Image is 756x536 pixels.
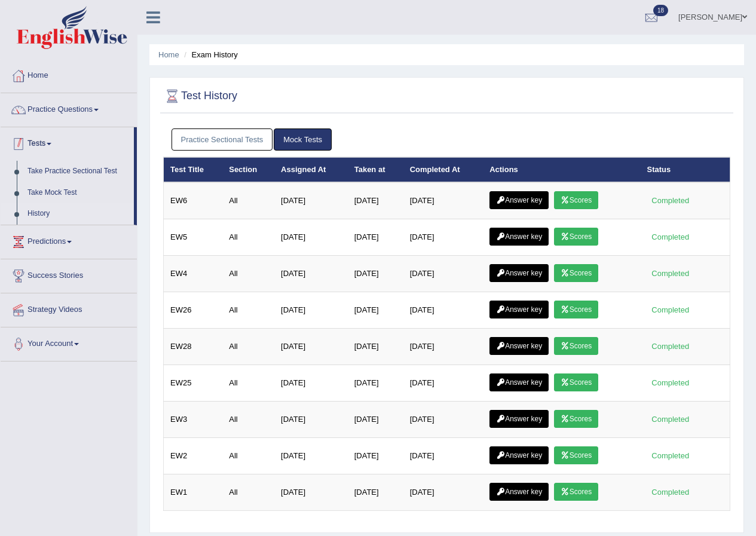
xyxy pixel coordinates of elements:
td: EW5 [164,219,223,256]
td: [DATE] [274,438,348,474]
td: EW2 [164,438,223,474]
a: Practice Questions [1,93,137,123]
td: [DATE] [403,402,483,438]
td: [DATE] [403,365,483,402]
a: Take Mock Test [22,182,134,204]
td: [DATE] [348,402,403,438]
td: EW26 [164,292,223,329]
td: [DATE] [274,474,348,511]
td: EW4 [164,256,223,292]
td: [DATE] [403,438,483,474]
td: EW1 [164,474,223,511]
a: Scores [554,301,598,318]
a: Predictions [1,225,137,255]
a: Scores [554,410,598,428]
a: Scores [554,373,598,391]
a: Scores [554,228,598,246]
td: EW25 [164,365,223,402]
td: EW28 [164,329,223,365]
a: Scores [554,191,598,209]
td: [DATE] [403,292,483,329]
a: Answer key [489,264,549,282]
td: All [222,365,274,402]
td: EW6 [164,182,223,219]
a: Answer key [489,373,549,391]
a: Scores [554,337,598,355]
th: Actions [483,157,640,182]
td: [DATE] [348,256,403,292]
td: [DATE] [274,365,348,402]
a: Mock Tests [274,128,332,151]
div: Completed [647,413,694,425]
a: Tests [1,127,134,157]
td: [DATE] [348,182,403,219]
div: Completed [647,267,694,280]
div: Completed [647,376,694,389]
td: [DATE] [348,292,403,329]
td: EW3 [164,402,223,438]
div: Completed [647,449,694,462]
a: Your Account [1,327,137,357]
td: All [222,182,274,219]
td: [DATE] [403,182,483,219]
td: [DATE] [274,182,348,219]
td: All [222,292,274,329]
div: Completed [647,486,694,498]
td: [DATE] [348,219,403,256]
th: Assigned At [274,157,348,182]
a: Answer key [489,483,549,501]
a: Answer key [489,446,549,464]
th: Test Title [164,157,223,182]
a: Home [158,50,179,59]
td: [DATE] [348,365,403,402]
td: All [222,438,274,474]
td: [DATE] [348,329,403,365]
td: [DATE] [403,256,483,292]
li: Exam History [181,49,238,60]
div: Completed [647,194,694,207]
a: Scores [554,483,598,501]
td: [DATE] [274,329,348,365]
td: All [222,256,274,292]
td: [DATE] [274,256,348,292]
th: Completed At [403,157,483,182]
a: Scores [554,446,598,464]
td: [DATE] [403,329,483,365]
a: Practice Sectional Tests [172,128,273,151]
a: Home [1,59,137,89]
a: History [22,203,134,225]
a: Answer key [489,228,549,246]
div: Completed [647,231,694,243]
a: Success Stories [1,259,137,289]
a: Answer key [489,191,549,209]
div: Completed [647,304,694,316]
span: 18 [653,5,668,16]
td: [DATE] [274,292,348,329]
th: Taken at [348,157,403,182]
div: Completed [647,340,694,353]
a: Scores [554,264,598,282]
a: Answer key [489,410,549,428]
td: All [222,329,274,365]
td: [DATE] [274,402,348,438]
td: [DATE] [348,474,403,511]
th: Section [222,157,274,182]
h2: Test History [163,87,237,105]
td: All [222,474,274,511]
th: Status [641,157,730,182]
td: [DATE] [348,438,403,474]
a: Strategy Videos [1,293,137,323]
td: All [222,219,274,256]
td: All [222,402,274,438]
a: Answer key [489,301,549,318]
td: [DATE] [403,219,483,256]
a: Answer key [489,337,549,355]
td: [DATE] [403,474,483,511]
td: [DATE] [274,219,348,256]
a: Take Practice Sectional Test [22,161,134,182]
